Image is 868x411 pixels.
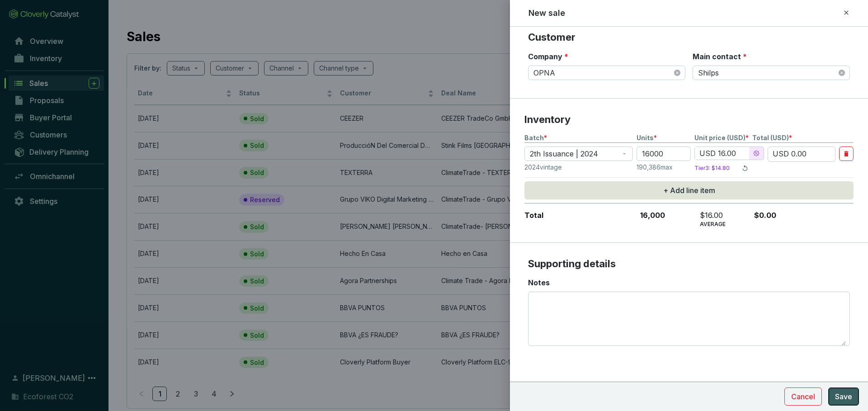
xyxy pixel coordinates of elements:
h2: New sale [528,7,565,19]
span: Unit price (USD) [694,133,745,142]
p: AVERAGE [700,221,749,228]
p: Batch [524,133,633,142]
p: Tier 3 : $14.80 [694,165,730,172]
span: OPNA [533,66,680,80]
p: Supporting details [528,257,850,271]
span: close-circle [839,70,845,76]
span: 2th Issuance | 2024 [530,147,627,161]
p: Total [524,211,633,228]
p: 16,000 [637,211,691,228]
p: 2024 vintage [524,163,633,172]
span: Save [835,391,852,402]
span: Shilps [698,66,844,80]
span: + Add line item [663,185,715,196]
p: $0.00 [752,211,818,228]
span: close-circle [674,70,680,76]
label: Notes [528,278,550,288]
p: Customer [528,31,850,44]
p: 190,386 max [637,163,691,172]
p: $16.00 [700,211,749,221]
span: Cancel [791,391,815,402]
button: Cancel [784,387,822,406]
label: Company [528,52,568,61]
p: Inventory [524,113,854,127]
label: Main contact [693,52,747,61]
button: + Add line item [524,181,854,199]
span: Total (USD) [752,133,789,142]
button: Save [828,387,859,406]
p: Units [637,133,691,142]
